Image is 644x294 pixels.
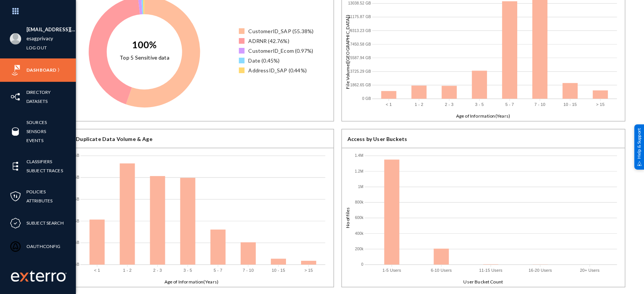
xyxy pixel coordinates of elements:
[26,25,76,34] li: [EMAIL_ADDRESS][DOMAIN_NAME]
[355,153,363,158] text: 1.4M
[26,187,46,196] a: Policies
[386,102,392,107] text: < 1
[26,66,56,74] a: Dashboard
[355,216,363,220] text: 600k
[120,54,169,61] text: Top 5 Sensitive data
[355,231,363,236] text: 400k
[479,268,503,273] text: 11-15 Users
[355,169,363,173] text: 1.2M
[10,33,21,44] img: blank-profile-picture.png
[10,91,21,103] img: icon-inventory.svg
[154,268,162,273] text: 2 - 3
[355,247,363,251] text: 200k
[580,268,600,273] text: 20+ Users
[20,273,29,282] img: exterro-logo.svg
[26,127,46,136] a: Sensors
[456,113,510,119] text: Age of Information(Years)
[248,37,289,45] div: ADRNR (42.76%)
[50,129,334,148] div: Overall Duplicate Data Volume & Age
[214,268,223,273] text: 5 - 7
[506,102,514,107] text: 5 - 7
[362,96,371,101] text: 0 GB
[243,268,254,273] text: 7 - 10
[350,69,371,73] text: 3725.29 GB
[248,47,313,55] div: CustomerID_Ecom (0.97%)
[26,97,48,106] a: Datasets
[26,242,60,251] a: OAuthConfig
[350,56,371,60] text: 5587.94 GB
[10,64,21,76] img: icon-risk-sonar.svg
[132,38,157,50] text: 100%
[26,136,43,145] a: Events
[26,34,53,43] a: esagprivacy
[342,129,625,148] div: Access by User Buckets
[348,1,371,5] text: 13038.52 GB
[345,15,350,89] text: File Volume([GEOGRAPHIC_DATA])
[26,219,64,227] a: Subject Search
[475,102,484,107] text: 3 - 5
[26,43,47,52] a: Log out
[10,217,21,229] img: icon-compliance.svg
[350,42,371,46] text: 7450.58 GB
[361,262,363,266] text: 0
[529,268,552,273] text: 16-20 Users
[26,196,52,205] a: Attributes
[248,57,280,64] div: Date (0.45%)
[26,88,51,96] a: Directory
[248,27,314,35] div: CustomerID_SAP (55.38%)
[634,124,644,170] div: Help & Support
[305,268,313,273] text: > 15
[26,157,52,166] a: Classifiers
[11,270,67,282] img: exterro-work-mark.svg
[431,268,452,273] text: 6-10 Users
[358,185,363,189] text: 1M
[382,268,401,273] text: 1-5 Users
[564,102,577,107] text: 10 - 15
[350,83,371,87] text: 1862.65 GB
[348,15,371,19] text: 11175.87 GB
[596,102,605,107] text: > 15
[463,279,503,285] text: User Bucket Count
[10,126,21,137] img: icon-sources.svg
[248,66,306,74] div: AddressID_SAP (0.44%)
[10,161,21,172] img: icon-elements.svg
[355,200,363,204] text: 800k
[10,241,21,252] img: icon-oauth.svg
[637,161,642,166] img: help_support.svg
[26,166,63,175] a: Subject Traces
[10,191,21,202] img: icon-policies.svg
[123,268,132,273] text: 1 - 2
[4,3,27,19] img: app launcher
[350,28,371,32] text: 9313.23 GB
[184,268,192,273] text: 3 - 5
[535,102,546,107] text: 7 - 10
[26,118,47,127] a: Sources
[272,268,286,273] text: 10 - 15
[164,279,219,285] text: Age of Information(Years)
[415,102,423,107] text: 1 - 2
[445,102,453,107] text: 2 - 3
[94,268,100,273] text: < 1
[345,207,350,228] text: No of files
